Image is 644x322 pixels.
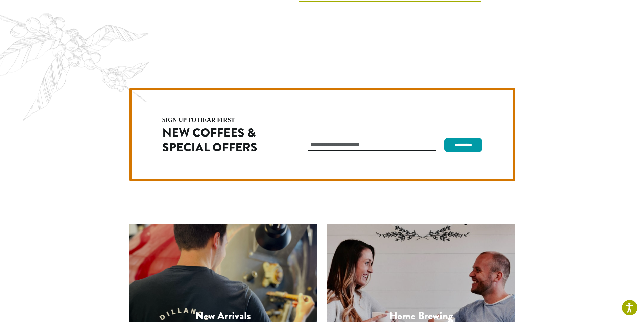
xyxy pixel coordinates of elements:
h4: sign up to hear first [162,117,279,123]
h2: New Coffees & Special Offers [162,126,279,155]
